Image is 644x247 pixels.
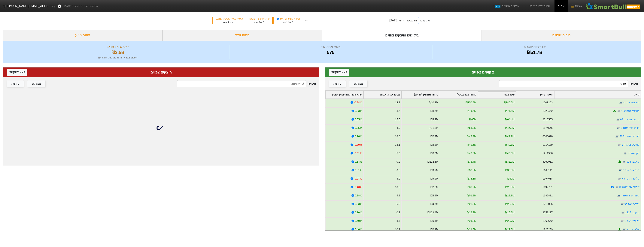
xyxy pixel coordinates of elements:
[177,80,316,87] span: חיפוש :
[396,160,400,164] div: 0.2
[505,194,515,198] div: ₪28.9M
[615,135,619,138] img: tase link
[622,177,639,180] a: מליסרון אגח כא
[395,185,400,189] div: 13.0
[286,21,289,23] span: 15
[430,194,438,198] div: ₪4.9M
[7,69,27,76] button: ייצא לאקסל
[491,2,520,10] a: מדדים נוספיםחדש
[526,2,551,10] a: הסימולציות שלי
[542,185,553,189] div: 1192731
[622,228,626,231] img: tase link
[466,101,476,105] div: ₪150.8M
[505,134,515,138] div: ₪42.2M
[505,151,515,155] div: ₪40.8M
[177,80,306,87] input: 2 רשומות...
[516,91,554,98] div: Toggle SortBy
[396,168,400,172] div: 3.5
[11,82,19,86] div: קונצרני
[333,82,341,86] div: קונצרני
[505,143,515,147] div: ₪42.1M
[542,211,553,214] div: 8251217
[354,101,362,105] div: -0.24%
[276,20,300,24] div: לפני ימים
[355,160,362,164] div: 0.14%
[59,4,61,9] span: ?
[249,17,257,20] span: [DATE]
[619,101,623,105] img: tase link
[430,151,438,155] div: ₪6.9M
[354,143,362,147] div: -0.30%
[355,117,362,121] div: 0.55%
[542,177,553,181] div: 1194638
[620,202,624,206] img: tase link
[7,80,24,87] button: קונצרני
[259,21,260,23] span: 8
[326,91,363,98] div: Toggle SortBy
[64,4,98,8] span: לפי נתוני סוף יום מתאריך [DATE]
[624,152,627,155] img: tase link
[355,109,362,113] div: 0.03%
[505,126,515,130] div: ₪46.2M
[616,118,620,121] img: tase link
[620,135,639,138] a: לאומי התח נד405
[396,211,400,214] div: 0.2
[8,45,228,49] div: היקף שינויים צפויים
[214,20,243,24] div: בעוד ימים
[396,219,400,223] div: 3.7
[507,177,515,181] div: ₪30M
[430,185,438,189] div: ₪2.3M
[621,211,624,214] img: tase link
[396,109,400,113] div: 8.6
[467,219,476,223] div: ₪24.3M
[396,202,400,206] div: 6.0
[7,69,315,75] div: היצעים צפויים
[622,143,639,146] a: פועלים הת נד יג
[505,168,515,172] div: ₪33.8M
[8,56,228,60] div: תשלום צפוי לקרנות עוקבות : ₪49.4M
[427,160,438,164] div: ₪212.8M
[621,109,639,112] a: פועלים אגח 102
[626,228,639,231] a: אג'לן אגח א
[355,168,362,172] div: 0.51%
[619,186,639,189] a: שלמה החז אגח יט
[617,143,621,147] img: tase link
[354,82,363,86] div: ממשלתי
[542,151,553,155] div: 1211986
[364,91,401,98] div: Toggle SortBy
[617,194,621,198] img: tase link
[429,101,438,105] div: ₪10.2M
[542,126,553,130] div: 1174556
[542,117,553,121] div: 2310555
[430,202,438,206] div: ₪4.7M
[505,202,515,206] div: ₪28.3M
[396,194,400,198] div: 5.9
[396,177,400,181] div: 3.0
[355,134,362,138] div: 0.76%
[322,30,482,41] div: ביקושים והיצעים צפויים
[499,80,628,87] input: 127 רשומות...
[433,45,636,49] div: שווי קרנות עוקבות
[396,151,400,155] div: 5.9
[467,168,476,172] div: ₪33.8M
[276,17,300,20] div: תאריך קובע :
[395,134,400,138] div: 18.8
[156,123,166,133] img: loading...
[467,134,476,138] div: ₪42.9M
[467,109,476,113] div: ₪74.5M
[505,219,515,223] div: ₪23.7M
[440,91,478,98] div: Toggle SortBy
[505,160,515,164] div: ₪36.7M
[615,185,619,189] img: tase link
[3,30,163,41] div: ניתוח ני״ע
[27,80,45,87] button: ממשלתי
[427,211,438,214] div: ₪129.4M
[430,177,438,181] div: ₪9.9M
[329,69,349,76] button: ייצא לאקסל
[215,17,223,20] span: [DATE]
[618,168,622,172] img: tase link
[624,202,639,205] a: אלבר אגח כב
[542,194,553,198] div: 1182831
[355,227,362,231] div: 0.46%
[542,227,553,231] div: 1223239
